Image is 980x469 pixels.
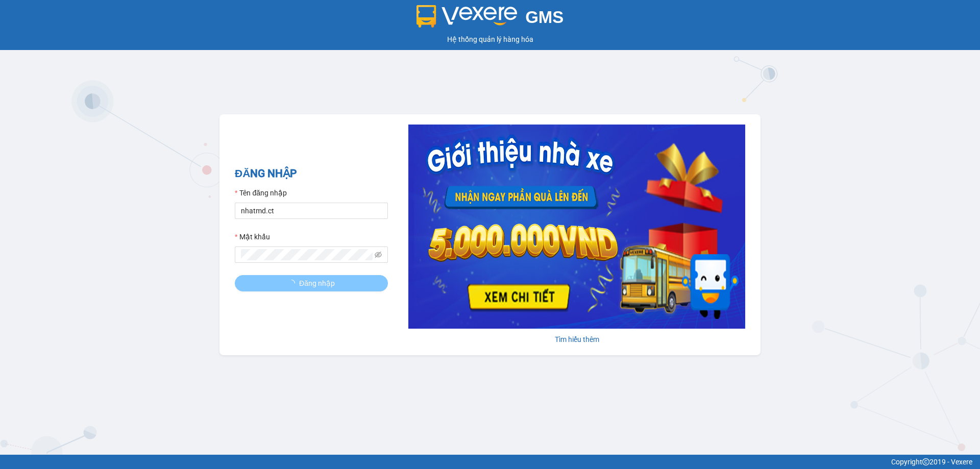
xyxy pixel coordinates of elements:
[416,5,518,28] img: logo 2
[408,125,745,329] img: banner-0
[8,456,972,467] div: Copyright 2019 - Vexere
[525,8,563,27] span: GMS
[922,458,929,465] span: copyright
[235,275,388,291] button: Đăng nhập
[408,334,745,345] div: Tìm hiểu thêm
[235,231,270,242] label: Mật khẩu
[416,15,564,23] a: GMS
[288,280,299,287] span: loading
[235,165,388,182] h2: ĐĂNG NHẬP
[299,278,335,289] span: Đăng nhập
[375,251,382,258] span: eye-invisible
[235,187,287,199] label: Tên đăng nhập
[241,249,373,260] input: Mật khẩu
[3,34,977,45] div: Hệ thống quản lý hàng hóa
[235,203,388,219] input: Tên đăng nhập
